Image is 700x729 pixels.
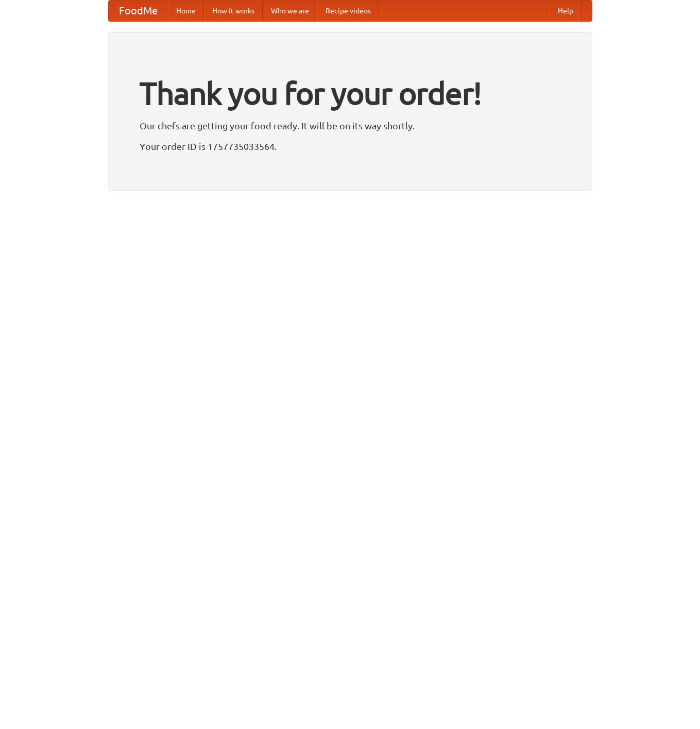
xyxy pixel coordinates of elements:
a: How it works [204,1,263,21]
h1: Thank you for your order! [140,69,561,118]
a: Recipe videos [317,1,379,21]
p: Your order ID is 1757735033564. [140,139,561,154]
a: Home [168,1,204,21]
a: FoodMe [109,1,168,21]
a: Help [550,1,582,21]
p: Our chefs are getting your food ready. It will be on its way shortly. [140,118,561,133]
a: Who we are [263,1,317,21]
